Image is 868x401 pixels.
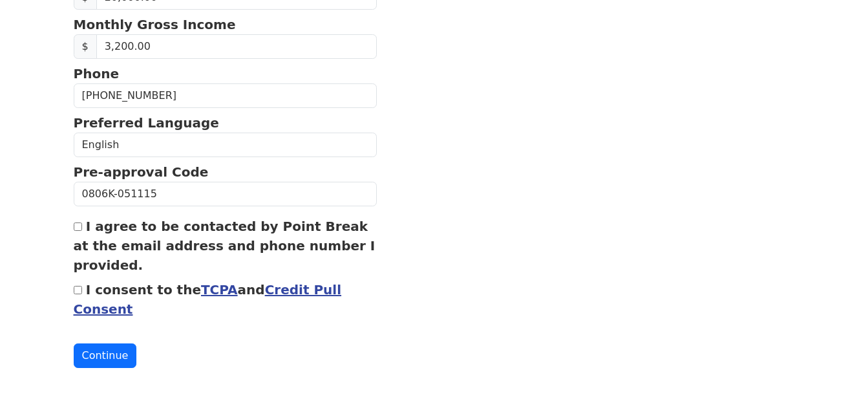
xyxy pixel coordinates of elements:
strong: Phone [74,66,119,81]
button: Continue [74,343,137,368]
input: Monthly Gross Income [96,34,377,59]
p: Monthly Gross Income [74,15,377,34]
input: Phone [74,83,377,108]
input: Pre-approval Code [74,182,377,206]
strong: Preferred Language [74,115,219,131]
a: TCPA [201,282,238,298]
strong: Pre-approval Code [74,164,209,180]
label: I consent to the and [74,282,342,317]
span: $ [74,34,97,59]
label: I agree to be contacted by Point Break at the email address and phone number I provided. [74,219,376,273]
